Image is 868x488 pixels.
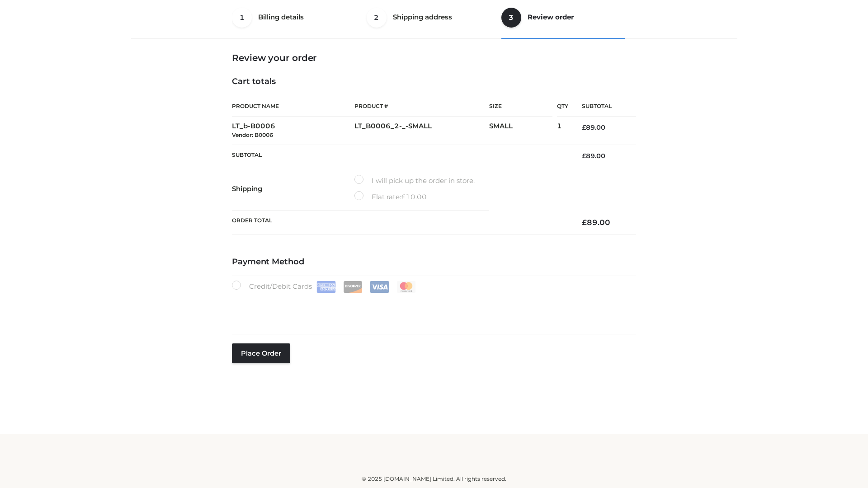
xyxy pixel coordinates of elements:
th: Subtotal [232,145,568,167]
td: LT_b-B0006 [232,117,354,145]
div: © 2025 [DOMAIN_NAME] Limited. All rights reserved. [134,474,734,483]
h3: Review your order [232,52,636,63]
th: Order Total [232,211,568,235]
bdi: 10.00 [401,192,427,201]
th: Product Name [232,96,354,117]
label: Flat rate: [354,191,427,203]
iframe: Secure payment input frame [230,291,634,324]
span: £ [582,123,586,131]
bdi: 89.00 [582,218,610,227]
th: Subtotal [568,96,636,117]
th: Size [489,96,552,117]
label: Credit/Debit Cards [232,281,417,293]
img: Discover [343,281,363,293]
h4: Cart totals [232,77,636,87]
td: SMALL [489,117,557,145]
th: Product # [354,96,489,117]
button: Place order [232,343,290,363]
td: 1 [557,117,568,145]
bdi: 89.00 [582,123,605,131]
th: Qty [557,96,568,117]
td: LT_B0006_2-_-SMALL [354,117,489,145]
img: Visa [370,281,389,293]
span: £ [582,218,587,227]
span: £ [401,192,406,201]
img: Amex [316,281,336,293]
h4: Payment Method [232,257,636,267]
span: £ [582,152,586,160]
label: I will pick up the order in store. [354,175,475,187]
th: Shipping [232,167,354,211]
bdi: 89.00 [582,152,605,160]
small: Vendor: B0006 [232,131,273,138]
img: Mastercard [396,281,416,293]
